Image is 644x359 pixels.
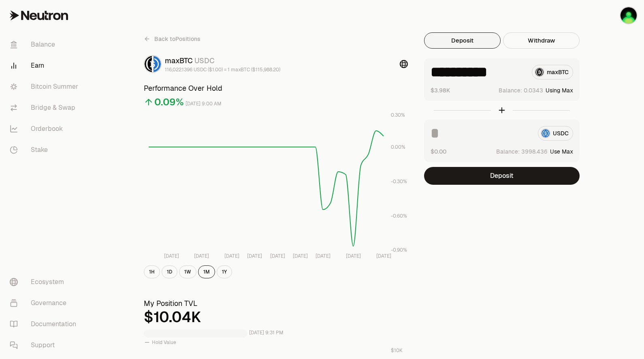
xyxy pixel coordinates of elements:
[194,56,215,65] span: USDC
[152,339,176,346] span: Hold Value
[3,34,87,55] a: Balance
[346,253,361,259] tspan: [DATE]
[154,56,161,72] img: USDC Logo
[194,253,209,259] tspan: [DATE]
[424,167,580,185] button: Deposit
[164,253,179,259] tspan: [DATE]
[247,253,262,259] tspan: [DATE]
[550,147,573,156] button: Use Max
[391,213,407,219] tspan: -0.60%
[391,178,407,185] tspan: -0.30%
[217,265,232,278] button: 1Y
[179,265,196,278] button: 1W
[424,32,501,49] button: Deposit
[224,253,239,259] tspan: [DATE]
[270,253,285,259] tspan: [DATE]
[3,314,87,335] a: Documentation
[144,83,408,94] h3: Performance Over Hold
[3,271,87,293] a: Ecosystem
[144,265,160,278] button: 1H
[3,55,87,76] a: Earn
[144,298,408,309] h3: My Position TVL
[503,32,580,49] button: Withdraw
[154,96,184,109] div: 0.09%
[154,35,200,43] span: Back to Positions
[496,147,520,156] span: Balance:
[499,86,522,94] span: Balance:
[3,76,87,97] a: Bitcoin Summer
[186,99,222,109] div: [DATE] 9:00 AM
[165,66,280,73] div: 116,022.1396 USDC ($1.00) = 1 maxBTC ($115,988.20)
[3,118,87,139] a: Orderbook
[431,86,450,94] button: $3.98K
[144,309,408,325] div: $10.04K
[621,7,637,24] img: KO
[391,112,405,118] tspan: 0.30%
[249,328,284,338] div: [DATE] 9:31 PM
[391,144,405,150] tspan: 0.00%
[3,97,87,118] a: Bridge & Swap
[144,32,200,45] a: Back toPositions
[316,253,331,259] tspan: [DATE]
[162,265,177,278] button: 1D
[376,253,391,259] tspan: [DATE]
[3,139,87,160] a: Stake
[198,265,215,278] button: 1M
[391,247,407,253] tspan: -0.90%
[3,335,87,356] a: Support
[145,56,152,72] img: maxBTC Logo
[165,55,280,66] div: maxBTC
[391,347,403,354] tspan: $10K
[431,147,446,156] button: $0.00
[546,86,573,94] button: Using Max
[3,293,87,314] a: Governance
[293,253,308,259] tspan: [DATE]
